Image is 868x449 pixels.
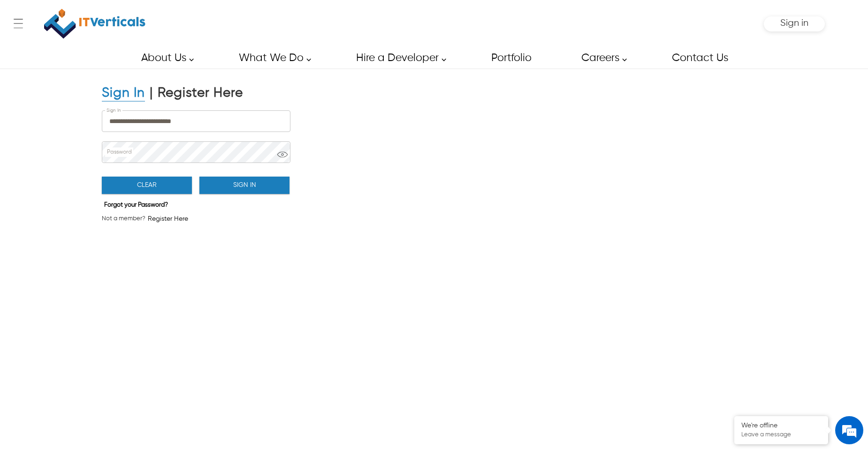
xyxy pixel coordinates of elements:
[780,21,808,27] a: Sign in
[102,85,145,101] div: Sign In
[661,47,738,69] a: Contact Us
[228,47,316,69] a: What We Do
[158,85,243,101] div: Register Here
[148,214,188,224] span: Register Here
[480,47,541,69] a: Portfolio
[199,177,289,194] button: Sign In
[150,85,153,101] div: |
[44,5,145,43] img: IT Verticals Inc
[44,5,146,43] a: IT Verticals Inc
[102,177,192,194] button: Clear
[345,47,451,69] a: Hire a Developer
[102,199,170,211] button: Forgot your Password?
[741,431,821,439] p: Leave a message
[780,18,808,28] span: Sign in
[571,47,632,69] a: Careers
[741,422,821,430] div: We're offline
[130,47,199,69] a: About Us
[102,214,145,224] span: Not a member?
